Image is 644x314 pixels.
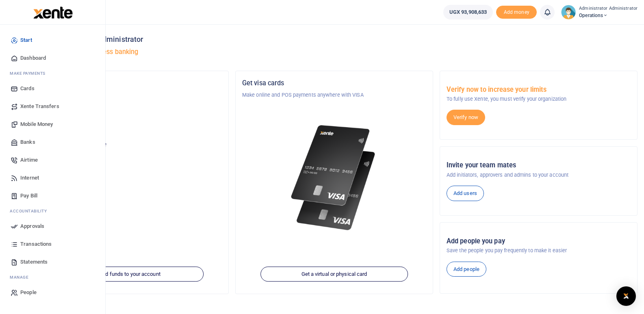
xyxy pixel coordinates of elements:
[288,119,380,237] img: xente-_physical_cards.png
[7,97,99,115] a: Xente Transfers
[33,6,73,19] img: logo-large
[20,120,53,128] span: Mobile Money
[20,288,37,297] span: People
[496,9,537,15] a: Add money
[20,258,48,266] span: Statements
[561,5,637,19] a: profile-user Administrator Administrator Operations
[242,91,426,99] p: Make online and POS payments anywhere with VISA
[7,49,99,67] a: Dashboard
[242,79,426,87] h5: Get visa cards
[33,9,73,15] a: logo-small logo-large logo-large
[561,5,576,19] img: profile-user
[260,266,408,282] a: Get a virtual or physical card
[31,35,637,44] h4: Hello Administrator Administrator
[447,110,485,125] a: Verify now
[7,133,99,151] a: Banks
[20,174,39,182] span: Internet
[16,208,47,214] span: countability
[7,31,99,49] a: Start
[7,115,99,133] a: Mobile Money
[447,237,631,245] h5: Add people you pay
[447,247,631,255] p: Save the people you pay frequently to make it easier
[56,266,204,282] a: Add funds to your account
[31,48,637,56] h5: Welcome to better business banking
[447,161,631,169] h5: Invite your team mates
[440,5,496,19] li: Wallet ballance
[20,156,38,164] span: Airtime
[7,80,99,97] a: Cards
[449,8,487,16] span: UGX 93,908,633
[7,205,99,217] li: Ac
[7,151,99,169] a: Airtime
[14,70,46,76] span: ake Payments
[7,253,99,271] a: Statements
[38,123,222,131] p: Operations
[14,274,29,280] span: anage
[7,284,99,301] a: People
[496,6,537,19] span: Add money
[447,186,484,201] a: Add users
[7,187,99,205] a: Pay Bill
[20,240,52,248] span: Transactions
[20,222,44,230] span: Approvals
[20,36,32,44] span: Start
[7,169,99,187] a: Internet
[20,138,35,146] span: Banks
[616,286,636,306] div: Open Intercom Messenger
[38,141,222,149] p: Your current account balance
[38,151,222,159] h5: UGX 93,908,633
[38,110,222,119] h5: Account
[447,86,631,94] h5: Verify now to increase your limits
[496,6,537,19] li: Toup your wallet
[7,271,99,284] li: M
[20,84,35,93] span: Cards
[20,54,46,62] span: Dashboard
[38,91,222,99] p: THET
[447,262,486,277] a: Add people
[447,171,631,179] p: Add initiators, approvers and admins to your account
[443,5,493,19] a: UGX 93,908,633
[7,67,99,80] li: M
[7,217,99,235] a: Approvals
[38,79,222,87] h5: Organization
[7,235,99,253] a: Transactions
[20,192,37,200] span: Pay Bill
[579,5,637,12] small: Administrator Administrator
[579,12,637,19] span: Operations
[20,102,59,110] span: Xente Transfers
[447,95,631,103] p: To fully use Xente, you must verify your organization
